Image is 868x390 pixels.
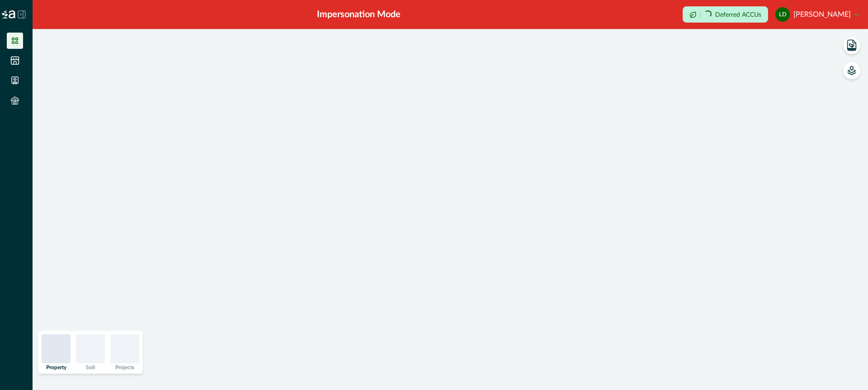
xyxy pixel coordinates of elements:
[86,365,95,370] p: Soil
[715,11,761,18] p: Deferred ACCUs
[115,365,134,370] p: Projects
[2,10,15,19] img: Logo
[775,4,859,25] button: leonie doran[PERSON_NAME]
[317,8,401,21] div: Impersonation Mode
[46,365,66,370] p: Property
